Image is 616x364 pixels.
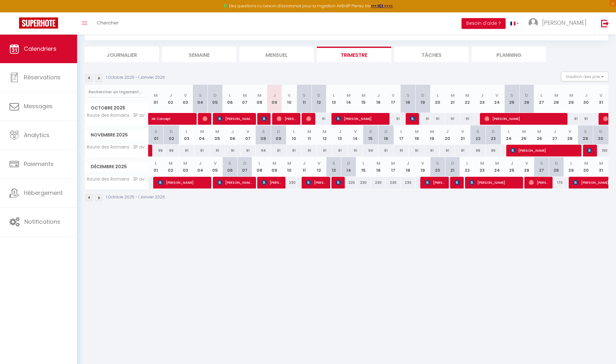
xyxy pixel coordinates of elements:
th: 28 [549,157,564,176]
abbr: J [585,92,587,98]
th: 14 [341,157,356,176]
span: Réservations [24,73,61,81]
th: 23 [475,85,490,113]
th: 12 [311,85,326,113]
th: 01 [148,85,163,113]
abbr: M [183,160,187,166]
div: 91 [302,145,317,156]
abbr: M [430,129,434,135]
th: 13 [332,125,348,145]
th: 08 [252,157,267,176]
span: [PERSON_NAME] [158,176,208,189]
abbr: D [384,129,388,135]
th: 30 [579,85,593,113]
abbr: L [155,160,157,166]
div: 91 [210,145,225,156]
th: 31 [593,85,608,113]
abbr: J [481,92,483,98]
div: 91 [579,113,593,125]
li: Journalier [85,47,159,62]
div: 91 [455,145,470,156]
abbr: L [541,92,542,98]
div: 91 [194,145,210,156]
abbr: L [186,129,187,135]
div: 230 [356,177,371,189]
span: Décembre 2025 [85,162,148,171]
th: 02 [163,85,178,113]
abbr: S [228,160,231,166]
th: 03 [178,157,193,176]
abbr: J [446,129,449,135]
th: 12 [317,125,332,145]
th: 14 [348,125,363,145]
th: 29 [564,85,579,113]
th: 22 [470,125,486,145]
th: 06 [225,125,240,145]
li: Trimestre [317,47,391,62]
abbr: M [584,160,588,166]
abbr: J [339,129,341,135]
th: 17 [386,157,401,176]
abbr: M [465,92,469,98]
th: 15 [356,157,371,176]
abbr: J [231,129,234,135]
div: 230 [282,177,297,189]
th: 02 [163,157,178,176]
abbr: V [392,92,395,98]
a: Chercher [92,12,123,35]
span: [PERSON_NAME] [262,176,282,189]
th: 04 [194,125,210,145]
th: 26 [519,85,534,113]
th: 25 [504,85,519,113]
abbr: L [333,92,335,98]
th: 24 [489,157,504,176]
abbr: M [347,92,351,98]
div: 170 [549,177,564,189]
th: 16 [378,125,394,145]
th: 15 [356,85,371,113]
abbr: S [510,92,513,98]
abbr: D [317,92,320,98]
div: 91 [317,145,332,156]
div: 91 [430,113,445,125]
abbr: M [377,160,380,166]
abbr: M [200,129,204,135]
abbr: L [400,129,402,135]
span: [PERSON_NAME] [425,176,445,189]
span: [PERSON_NAME] [529,176,549,189]
th: 30 [579,157,593,176]
span: [PERSON_NAME] [202,113,207,125]
div: 91 [179,145,194,156]
abbr: D [421,92,424,98]
img: logout [601,19,609,27]
th: 22 [460,85,475,113]
li: Planning [472,47,546,62]
abbr: D [347,160,350,166]
th: 11 [297,85,311,113]
div: 94 [363,145,378,156]
th: 04 [193,157,208,176]
abbr: M [415,129,419,135]
span: [PERSON_NAME] [484,113,564,125]
th: 27 [534,85,549,113]
span: [PERSON_NAME] [455,176,460,189]
span: Novembre 2025 [85,130,148,140]
abbr: D [243,160,246,166]
th: 06 [222,157,237,176]
abbr: S [262,129,265,135]
abbr: S [540,160,543,166]
abbr: V [421,160,424,166]
th: 27 [534,157,549,176]
abbr: D [599,129,602,135]
abbr: S [303,92,305,98]
img: Super Booking [19,17,58,29]
abbr: D [525,92,528,98]
abbr: V [495,92,498,98]
p: 1 Octobre 2025 - 1 Janvier 2026 [106,194,165,200]
a: [PERSON_NAME] [148,145,152,157]
div: 91 [440,145,455,156]
span: Route des Romains · 3P av parking au calme et proche du centre [86,113,149,118]
span: Hk Concept [152,109,195,122]
th: 01 [148,157,163,176]
th: 24 [501,125,516,145]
